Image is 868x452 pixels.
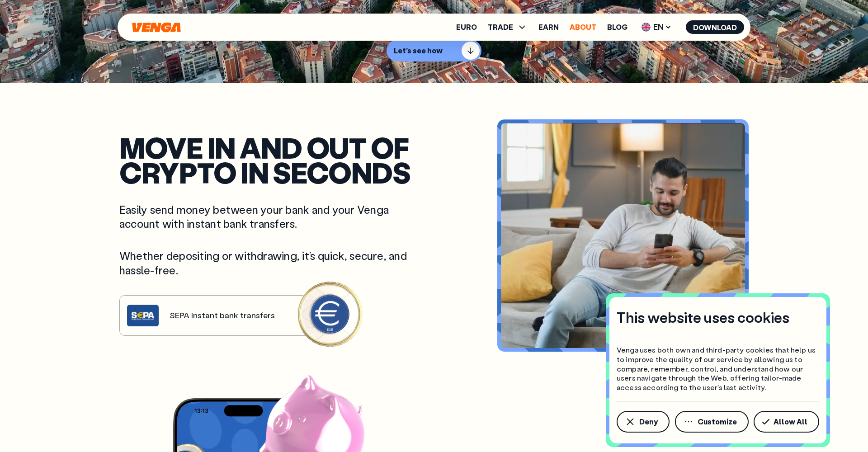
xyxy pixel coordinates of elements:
video: Video background [501,123,745,348]
a: Blog [607,24,627,31]
button: Allow All [754,411,819,433]
span: TRADE [488,22,528,33]
span: TRADE [488,24,513,31]
button: Customize [675,411,749,433]
button: Deny [617,411,670,433]
span: EN [638,20,675,34]
span: Allow All [774,418,807,425]
svg: Home [131,22,182,33]
h2: Move in and out of crypto in seconds [119,135,423,184]
a: Earn [538,24,559,31]
span: Deny [639,418,658,425]
p: Whether depositing or withdrawing, it’s quick, secure, and hassle-free. [119,249,423,277]
button: Download [686,20,744,34]
h4: This website uses cookies [617,308,789,327]
img: flag-uk [642,23,651,32]
a: About [570,24,596,31]
p: Venga uses both own and third-party cookies that help us to improve the quality of our service by... [617,345,819,392]
span: Customize [698,418,737,425]
p: Easily send money between your bank and your Venga account with instant bank transfers. [119,202,423,231]
p: Let's see how [394,46,443,55]
a: Euro [456,24,477,31]
button: Let's see how [387,40,481,61]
